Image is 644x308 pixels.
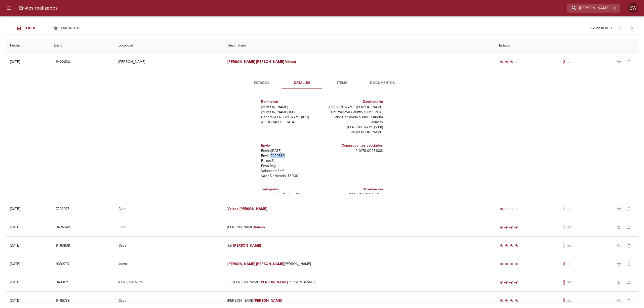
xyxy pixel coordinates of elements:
[515,207,518,210] span: radio_button_unchecked
[505,226,508,229] span: radio_button_checked
[285,60,296,64] em: Veloso
[261,153,320,158] p: Envío: 9422630
[500,281,503,284] span: radio_button_checked
[54,278,70,287] button: 9483131
[54,241,72,250] button: 9463838
[505,299,508,302] span: radio_button_checked
[114,200,223,218] td: Caba
[624,204,634,214] button: Activar notificaciones
[626,225,631,230] span: notifications_none
[260,280,288,284] em: [PERSON_NAME]
[567,298,572,303] span: No tiene pedido asociado
[233,243,261,248] em: [PERSON_NAME]
[616,243,621,248] span: star_border
[324,143,383,148] h6: Comprobantes asociados
[505,60,508,63] span: radio_button_checked
[61,26,80,30] span: Favoritos
[254,225,265,229] em: Veloso
[256,262,284,266] em: [PERSON_NAME]
[499,243,519,248] div: Entregado
[114,255,223,273] td: Junin
[365,80,399,86] span: Documentos
[626,22,638,34] span: Pagina siguiente
[261,105,320,110] p: [PERSON_NAME]
[561,243,567,248] span: No tiene documentos adjuntos
[614,222,624,232] button: Agregar a favoritos
[624,241,634,251] button: Activar notificaciones
[56,298,70,304] span: 9465788
[500,262,503,266] span: radio_button_checked
[56,243,70,249] span: 9463838
[261,148,320,153] p: Fecha: [DATE]
[561,298,567,303] span: Tiene documentos adjuntos
[590,26,612,31] p: 1 - 25 de 10.000
[3,2,15,14] button: menu
[239,207,267,211] em: [PERSON_NAME]
[324,105,383,110] p: [PERSON_NAME] [PERSON_NAME]
[242,77,403,89] div: Tabs detalle de guia
[24,26,36,30] span: Todos
[614,204,624,214] button: Agregar a favoritos
[510,244,513,247] span: radio_button_checked
[54,296,72,305] button: 9465788
[324,130,383,135] p: San [PERSON_NAME]
[254,298,282,303] em: [PERSON_NAME]
[505,281,508,284] span: radio_button_checked
[56,261,69,267] span: 9392797
[561,206,567,211] span: No tiene documentos adjuntos
[614,259,624,269] button: Agregar a favoritos
[324,148,383,153] p: R - 0178 - 00261663
[114,218,223,236] td: Caba
[567,206,572,211] span: No tiene pedido asociado
[624,57,634,67] button: Activar notificaciones
[616,225,621,230] span: star_border
[499,225,519,230] div: Entregado
[567,243,572,248] span: No tiene pedido asociado
[56,206,69,212] span: 7292977
[500,244,503,247] span: radio_button_checked
[561,225,567,230] span: No tiene documentos adjuntos
[499,298,519,303] div: Entregado
[223,255,495,273] td: [PERSON_NAME]
[561,280,567,285] span: Tiene documentos adjuntos
[499,206,519,211] div: Generado
[227,207,238,211] em: Veloso
[495,38,638,53] th: Estado
[261,187,320,192] h6: Transporte
[261,158,320,163] p: Bultos: 5
[324,99,383,105] h6: Destinatario
[567,261,572,267] span: No tiene pedido asociado
[500,207,503,210] span: radio_button_checked
[510,60,513,63] span: radio_button_checked
[567,4,611,13] input: buscar
[614,296,624,306] button: Agregar a favoritos
[505,244,508,247] span: radio_button_checked
[614,25,626,30] span: Pagina anterior
[510,262,513,266] span: radio_button_checked
[54,57,72,67] button: 9422630
[223,38,495,53] th: Destinatario
[6,38,50,53] th: Fecha
[10,60,20,64] div: [DATE]
[510,299,513,302] span: radio_button_checked
[616,261,621,267] span: star_border
[626,261,631,267] span: notifications_none
[624,277,634,287] button: Activar notificaciones
[10,280,20,284] div: [DATE]
[510,226,513,229] span: radio_button_checked
[616,206,621,211] span: star_border
[245,80,279,86] span: Estados
[561,59,567,64] span: Tiene documentos adjuntos
[500,226,503,229] span: radio_button_checked
[624,296,634,306] button: Activar notificaciones
[261,110,320,115] p: [PERSON_NAME] 1608 ,
[616,298,621,303] span: star_border
[499,59,519,64] div: En viaje
[223,218,495,236] td: [PERSON_NAME]
[567,59,572,64] span: No tiene pedido asociado
[324,110,383,125] p: Chumamaya Country Club S N 0 , Valor Declarado $34000 Abona Wamaro
[614,241,624,251] button: Agregar a favoritos
[515,262,518,266] span: radio_button_checked
[567,225,572,230] span: No tiene pedido asociado
[510,281,513,284] span: radio_button_checked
